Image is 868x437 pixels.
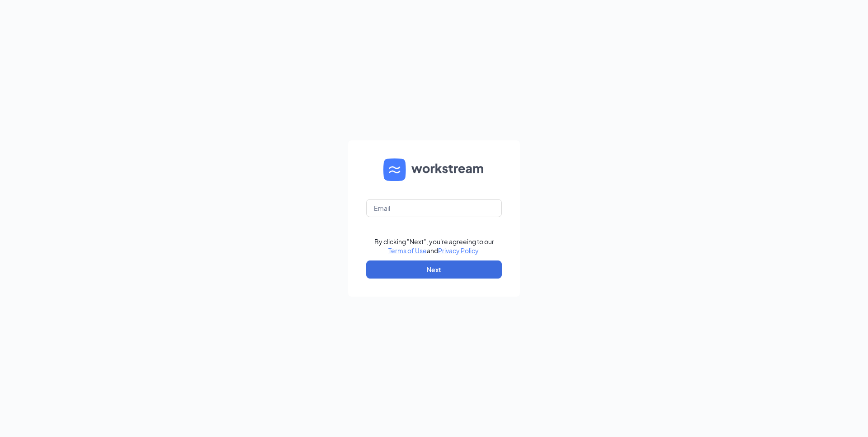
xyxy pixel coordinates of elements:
button: Next [366,260,502,279]
a: Privacy Policy [438,246,478,255]
a: Terms of Use [388,246,427,255]
input: Email [366,199,502,217]
div: By clicking "Next", you're agreeing to our and . [374,237,494,255]
img: WS logo and Workstream text [383,158,485,181]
